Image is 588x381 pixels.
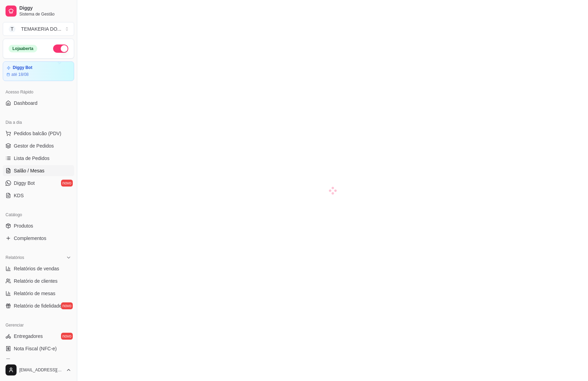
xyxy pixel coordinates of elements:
[14,265,59,272] span: Relatórios de vendas
[3,178,74,189] a: Diggy Botnovo
[3,117,74,128] div: Dia a dia
[3,320,74,331] div: Gerenciar
[14,130,61,137] span: Pedidos balcão (PDV)
[14,358,51,364] span: Controle de caixa
[3,22,74,36] button: Select a team
[14,192,24,199] span: KDS
[3,343,74,354] a: Nota Fiscal (NFC-e)
[53,44,68,53] button: Alterar Status
[14,302,62,309] span: Relatório de fidelidade
[9,45,37,52] div: Loja aberta
[3,140,74,151] a: Gestor de Pedidos
[14,180,35,187] span: Diggy Bot
[19,5,71,11] span: Diggy
[3,128,74,139] button: Pedidos balcão (PDV)
[3,288,74,299] a: Relatório de mesas
[21,26,61,32] div: TEMAKERIA DO ...
[3,165,74,176] a: Salão / Mesas
[14,290,56,297] span: Relatório de mesas
[14,222,33,229] span: Produtos
[13,65,32,70] article: Diggy Bot
[14,142,54,149] span: Gestor de Pedidos
[14,167,44,174] span: Salão / Mesas
[3,220,74,231] a: Produtos
[3,300,74,311] a: Relatório de fidelidadenovo
[19,11,71,17] span: Sistema de Gestão
[14,100,38,107] span: Dashboard
[3,362,74,378] button: [EMAIL_ADDRESS][DOMAIN_NAME]
[3,209,74,220] div: Catálogo
[3,331,74,342] a: Entregadoresnovo
[14,333,43,340] span: Entregadores
[19,367,63,373] span: [EMAIL_ADDRESS][DOMAIN_NAME]
[14,155,50,162] span: Lista de Pedidos
[6,255,24,260] span: Relatórios
[3,275,74,287] a: Relatório de clientes
[3,3,74,19] a: DiggySistema de Gestão
[14,235,46,242] span: Complementos
[9,26,16,32] span: T
[3,233,74,244] a: Complementos
[3,355,74,367] a: Controle de caixa
[14,278,58,284] span: Relatório de clientes
[11,72,29,77] article: até 18/08
[3,98,74,109] a: Dashboard
[3,190,74,201] a: KDS
[14,345,57,352] span: Nota Fiscal (NFC-e)
[3,153,74,164] a: Lista de Pedidos
[3,87,74,98] div: Acesso Rápido
[3,263,74,274] a: Relatórios de vendas
[3,61,74,81] a: Diggy Botaté 18/08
